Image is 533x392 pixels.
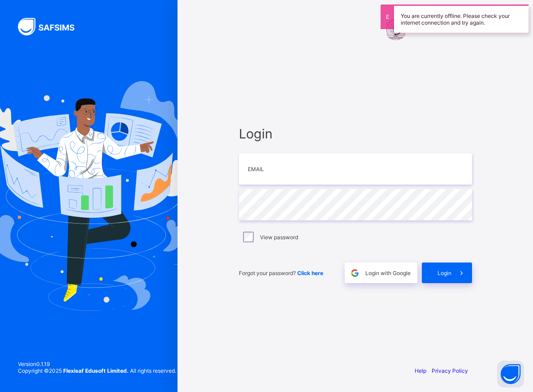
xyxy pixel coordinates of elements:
[239,126,472,142] span: Login
[18,18,85,35] img: SAFSIMS Logo
[63,367,129,374] strong: Flexisaf Edusoft Limited.
[297,270,323,276] a: Click here
[18,361,176,367] span: Version 0.1.19
[239,270,323,276] span: Forgot your password?
[394,4,529,33] div: You are currently offline. Please check your internet connection and try again.
[350,268,360,278] img: google.396cfc9801f0270233282035f929180a.svg
[497,361,524,388] button: Open asap
[438,270,451,276] span: Login
[415,367,426,374] a: Help
[432,367,468,374] a: Privacy Policy
[260,234,298,241] label: View password
[365,270,411,276] span: Login with Google
[18,367,176,374] span: Copyright © 2025 All rights reserved.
